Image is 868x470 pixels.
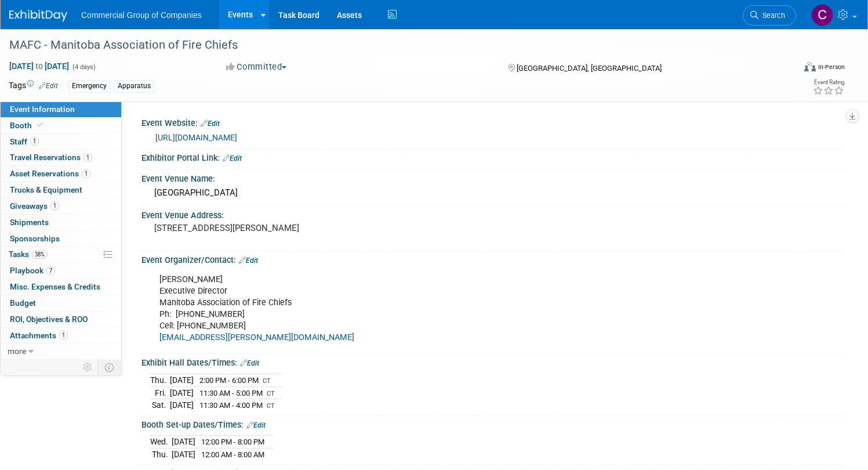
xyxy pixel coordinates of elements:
[141,114,845,129] div: Event Website:
[9,79,58,93] td: Tags
[811,4,833,26] img: Cole Mattern
[5,35,773,56] div: MAFC - Manitoba Association of Fire Chiefs
[1,166,121,182] a: Asset Reservations1
[78,360,98,375] td: Personalize Event Tab Strip
[239,256,258,265] a: Edit
[10,137,39,146] span: Staff
[818,63,845,71] div: In-Person
[59,331,68,339] span: 1
[1,134,121,150] a: Staff1
[10,266,55,275] span: Playbook
[82,169,90,178] span: 1
[1,215,121,230] a: Shipments
[758,11,785,20] span: Search
[81,10,202,20] span: Commercial Group of Companies
[517,64,662,73] span: [GEOGRAPHIC_DATA], [GEOGRAPHIC_DATA]
[201,450,264,459] span: 12:00 AM - 8:00 AM
[32,250,48,259] span: 38%
[30,137,39,146] span: 1
[720,60,845,78] div: Event Format
[159,332,354,342] a: [EMAIL_ADDRESS][PERSON_NAME][DOMAIN_NAME]
[114,80,154,92] div: Apparatus
[154,223,422,233] pre: [STREET_ADDRESS][PERSON_NAME]
[150,374,170,386] td: Thu.
[199,389,263,397] span: 11:30 AM - 5:00 PM
[9,61,70,71] span: [DATE] [DATE]
[9,250,48,259] span: Tasks
[1,102,121,117] a: Event Information
[10,153,92,162] span: Travel Reservations
[46,266,55,275] span: 7
[151,268,710,349] div: [PERSON_NAME] Executive Director Manitoba Association of Fire Chiefs Ph: [PHONE_NUMBER] Cell: [PH...
[1,150,121,165] a: Travel Reservations1
[98,360,122,375] td: Toggle Event Tabs
[804,62,816,71] img: Format-Inperson.png
[10,169,90,178] span: Asset Reservations
[201,438,264,446] span: 12:00 PM - 8:00 PM
[141,251,845,266] div: Event Organizer/Contact:
[172,448,195,460] td: [DATE]
[37,122,43,128] i: Booth reservation complete
[199,401,263,410] span: 11:30 AM - 4:00 PM
[71,63,96,71] span: (4 days)
[10,282,100,291] span: Misc. Expenses & Credits
[10,218,49,227] span: Shipments
[170,374,194,386] td: [DATE]
[1,295,121,311] a: Budget
[10,121,45,130] span: Booth
[10,104,75,114] span: Event Information
[150,448,172,460] td: Thu.
[170,399,194,411] td: [DATE]
[10,298,36,308] span: Budget
[1,328,121,344] a: Attachments1
[813,79,844,85] div: Event Rating
[150,436,172,449] td: Wed.
[150,399,170,411] td: Sat.
[1,247,121,262] a: Tasks38%
[83,153,92,162] span: 1
[246,421,266,429] a: Edit
[1,231,121,247] a: Sponsorships
[199,376,259,385] span: 2:00 PM - 6:00 PM
[10,234,60,243] span: Sponsorships
[141,149,845,164] div: Exhibitor Portal Link:
[170,386,194,399] td: [DATE]
[141,416,845,431] div: Booth Set-up Dates/Times:
[1,279,121,295] a: Misc. Expenses & Credits
[34,62,45,71] span: to
[222,61,291,73] button: Committed
[1,198,121,214] a: Giveaways1
[50,201,59,210] span: 1
[743,5,796,26] a: Search
[240,359,259,367] a: Edit
[1,312,121,327] a: ROI, Objectives & ROO
[39,82,58,90] a: Edit
[10,314,88,324] span: ROI, Objectives & ROO
[1,263,121,279] a: Playbook7
[1,344,121,359] a: more
[150,184,836,202] div: [GEOGRAPHIC_DATA]
[172,436,195,449] td: [DATE]
[150,386,170,399] td: Fri.
[141,354,845,369] div: Exhibit Hall Dates/Times:
[10,331,68,340] span: Attachments
[1,182,121,198] a: Trucks & Equipment
[8,346,26,356] span: more
[141,170,845,185] div: Event Venue Name:
[201,120,220,128] a: Edit
[267,390,275,397] span: CT
[9,10,67,21] img: ExhibitDay
[10,201,59,211] span: Giveaways
[263,377,271,385] span: CT
[267,402,275,410] span: CT
[1,118,121,133] a: Booth
[10,185,82,194] span: Trucks & Equipment
[223,154,242,162] a: Edit
[68,80,110,92] div: Emergency
[155,133,237,142] a: [URL][DOMAIN_NAME]
[141,207,845,221] div: Event Venue Address:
